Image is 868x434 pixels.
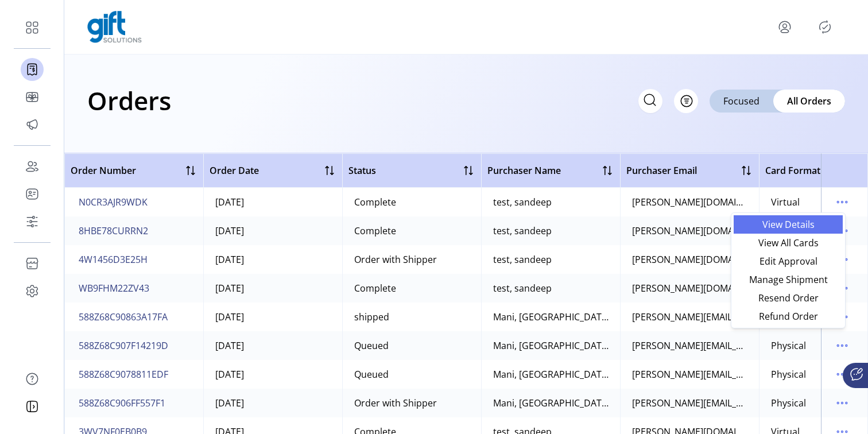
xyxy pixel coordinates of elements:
div: [PERSON_NAME][DOMAIN_NAME][EMAIL_ADDRESS][DOMAIN_NAME] [632,195,747,209]
div: Queued [354,367,389,381]
button: N0CR3AJR9WDK [76,193,150,211]
div: [PERSON_NAME][DOMAIN_NAME][EMAIL_ADDRESS][DOMAIN_NAME] [632,224,747,238]
button: 4W1456D3E25H [76,250,150,269]
span: Refund Order [741,312,836,321]
li: View All Cards [734,234,843,252]
span: 588Z68C907F14219D [79,339,168,352]
div: Mani, [GEOGRAPHIC_DATA] [493,367,609,381]
div: Order with Shipper [354,253,437,266]
div: [PERSON_NAME][EMAIL_ADDRESS][DOMAIN_NAME] [632,310,747,324]
div: Queued [354,339,389,352]
span: Purchaser Email [626,164,697,177]
span: WB9FHM22ZV43 [79,281,149,295]
button: 588Z68C907F14219D [76,336,170,355]
button: menu [833,193,851,211]
h1: Orders [87,80,171,121]
img: logo [87,11,142,43]
span: 4W1456D3E25H [79,253,148,266]
button: menu [776,18,794,36]
li: Edit Approval [734,252,843,270]
div: Mani, [GEOGRAPHIC_DATA] [493,396,609,410]
li: Refund Order [734,307,843,325]
td: [DATE] [203,245,342,274]
div: [PERSON_NAME][EMAIL_ADDRESS][DOMAIN_NAME] [632,396,747,410]
div: Complete [354,224,396,238]
button: 8HBE78CURRN2 [76,222,150,240]
td: [DATE] [203,274,342,303]
button: Publisher Panel [816,18,834,36]
div: test, sandeep [493,195,552,209]
div: Physical [771,367,806,381]
td: [DATE] [203,360,342,389]
span: Manage Shipment [741,275,836,284]
td: [DATE] [203,303,342,331]
button: menu [833,365,851,383]
button: 588Z68C906FF557F1 [76,394,168,412]
div: shipped [354,310,389,324]
span: Status [348,164,376,177]
button: menu [833,394,851,412]
div: Order with Shipper [354,396,437,410]
div: Focused [710,90,773,113]
div: test, sandeep [493,224,552,238]
button: Filter Button [674,89,698,113]
span: View All Cards [741,238,836,247]
li: Resend Order [734,289,843,307]
span: Order Date [210,164,259,177]
div: Virtual [771,195,800,209]
div: [PERSON_NAME][DOMAIN_NAME][EMAIL_ADDRESS][DOMAIN_NAME] [632,281,747,295]
div: Mani, [GEOGRAPHIC_DATA] [493,310,609,324]
button: 588Z68C90863A17FA [76,308,170,326]
div: Physical [771,396,806,410]
td: [DATE] [203,188,342,216]
span: Purchaser Name [487,164,561,177]
div: [PERSON_NAME][DOMAIN_NAME][EMAIL_ADDRESS][DOMAIN_NAME] [632,253,747,266]
span: 588Z68C90863A17FA [79,310,168,324]
span: 588Z68C9078811EDF [79,367,168,381]
span: Edit Approval [741,257,836,266]
span: Resend Order [741,293,836,303]
div: Complete [354,195,396,209]
div: test, sandeep [493,281,552,295]
span: Order Number [71,164,136,177]
div: All Orders [773,90,845,113]
div: [PERSON_NAME][EMAIL_ADDRESS][DOMAIN_NAME] [632,367,747,381]
span: Focused [723,94,759,108]
td: [DATE] [203,216,342,245]
span: 8HBE78CURRN2 [79,224,148,238]
div: Complete [354,281,396,295]
span: 588Z68C906FF557F1 [79,396,165,410]
button: WB9FHM22ZV43 [76,279,152,297]
li: View Details [734,215,843,234]
div: Mani, [GEOGRAPHIC_DATA] [493,339,609,352]
span: View Details [741,220,836,229]
button: menu [833,336,851,355]
div: [PERSON_NAME][EMAIL_ADDRESS][DOMAIN_NAME] [632,339,747,352]
span: Card Format [765,164,820,177]
div: Physical [771,339,806,352]
div: test, sandeep [493,253,552,266]
span: All Orders [787,94,831,108]
span: N0CR3AJR9WDK [79,195,148,209]
td: [DATE] [203,389,342,417]
li: Manage Shipment [734,270,843,289]
td: [DATE] [203,331,342,360]
button: 588Z68C9078811EDF [76,365,170,383]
